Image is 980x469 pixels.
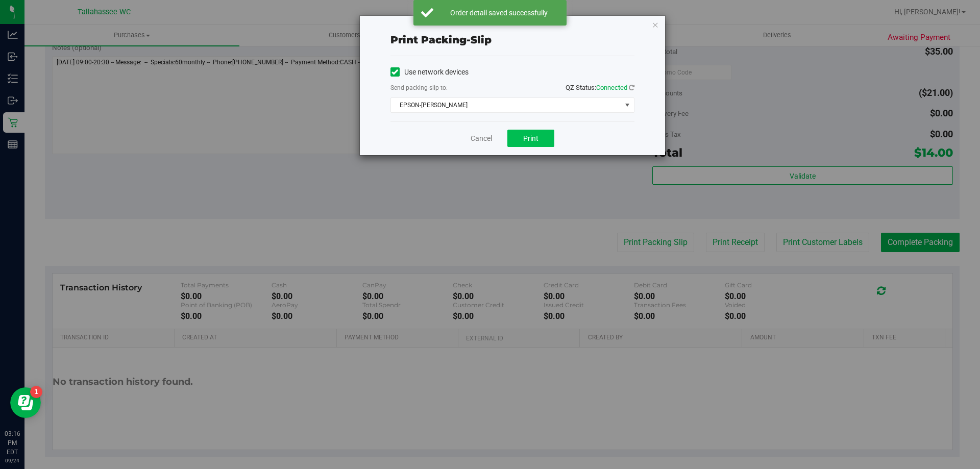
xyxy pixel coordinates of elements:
[471,133,492,144] a: Cancel
[621,98,633,112] span: select
[30,386,42,398] iframe: Resource center unread badge
[10,387,41,418] iframe: Resource center
[596,84,627,91] span: Connected
[566,84,634,91] span: QZ Status:
[390,67,469,78] label: Use network devices
[391,98,621,112] span: EPSON-[PERSON_NAME]
[523,134,538,142] span: Print
[390,83,448,92] label: Send packing-slip to:
[390,34,492,46] span: Print packing-slip
[439,8,559,18] div: Order detail saved successfully
[507,130,554,147] button: Print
